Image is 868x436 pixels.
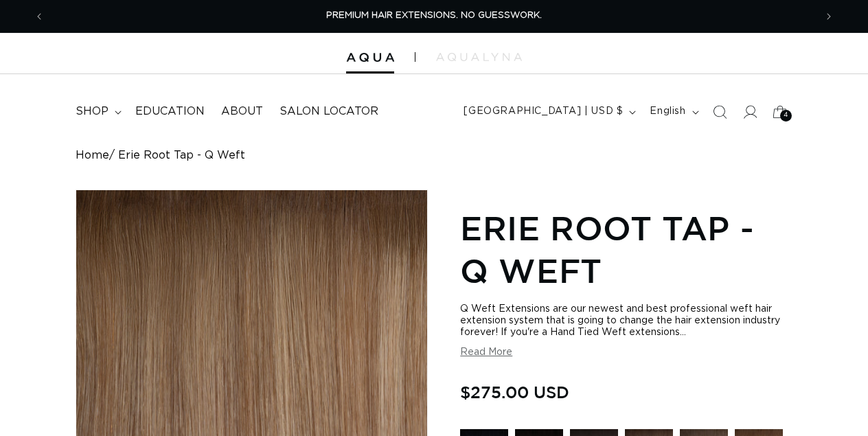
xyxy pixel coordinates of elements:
a: About [213,96,271,127]
h1: Erie Root Tap - Q Weft [460,207,792,292]
button: Read More [460,347,512,358]
span: shop [76,104,108,119]
summary: shop [67,96,127,127]
span: About [221,104,263,119]
span: Salon Locator [279,104,378,119]
span: Erie Root Tap - Q Weft [118,149,245,162]
span: 4 [784,110,788,122]
span: English [650,104,685,119]
button: Previous announcement [24,3,54,30]
span: $275.00 USD [460,379,569,405]
div: Q Weft Extensions are our newest and best professional weft hair extension system that is going t... [460,303,792,339]
button: [GEOGRAPHIC_DATA] | USD $ [455,99,641,125]
button: English [641,99,704,125]
button: Next announcement [814,3,844,30]
nav: breadcrumbs [76,149,792,162]
a: Home [76,149,109,162]
span: PREMIUM HAIR EXTENSIONS. NO GUESSWORK. [326,11,542,20]
img: Aqua Hair Extensions [346,53,394,62]
a: Education [127,96,213,127]
a: Salon Locator [271,96,387,127]
summary: Search [705,97,735,127]
span: Education [135,104,205,119]
span: [GEOGRAPHIC_DATA] | USD $ [464,104,623,119]
img: aqualyna.com [436,53,522,61]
